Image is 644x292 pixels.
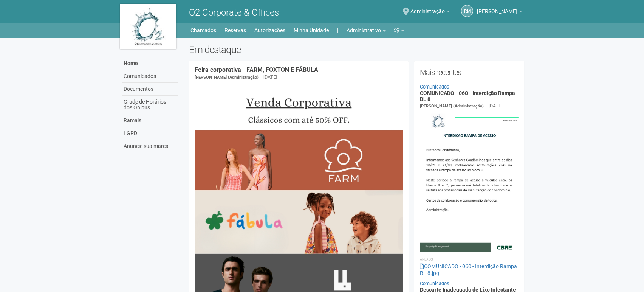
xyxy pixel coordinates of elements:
span: Administração [410,1,445,14]
a: RM [461,5,473,17]
h2: Em destaque [189,44,524,55]
a: Autorizações [254,25,285,36]
a: Reservas [224,25,246,36]
a: Comunicados [420,281,449,286]
a: Ramais [122,114,178,127]
a: COMUNICADO - 060 - Interdição Rampa BL 8 [420,90,515,102]
a: Chamados [190,25,216,36]
span: [PERSON_NAME] (Administração) [420,104,484,109]
a: Documentos [122,83,178,96]
a: Grade de Horários dos Ônibus [122,96,178,114]
div: [DATE] [489,103,502,109]
a: Comunicados [122,70,178,83]
a: COMUNICADO - 060 - Interdição Rampa BL 8.jpg [420,263,517,276]
img: logo.jpg [120,4,176,49]
a: Feira corporativa - FARM, FOXTON E FÁBULA [195,66,318,73]
span: Rogério Machado [477,1,517,14]
span: [PERSON_NAME] (Administração) [195,75,259,80]
a: [PERSON_NAME] [477,9,522,16]
a: Administração [410,9,450,16]
span: O2 Corporate & Offices [189,7,279,18]
a: Configurações [394,25,404,36]
li: Anexos [420,256,519,263]
img: COMUNICADO%20-%20060%20-%20Interdi%C3%A7%C3%A3o%20Rampa%20BL%208.jpg [420,110,519,252]
a: Comunicados [420,84,449,90]
a: Minha Unidade [294,25,329,36]
div: [DATE] [263,74,277,81]
a: Home [122,57,178,70]
a: | [337,25,338,36]
a: Administrativo [347,25,386,36]
a: Anuncie sua marca [122,140,178,152]
h2: Mais recentes [420,67,519,78]
a: LGPD [122,127,178,140]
